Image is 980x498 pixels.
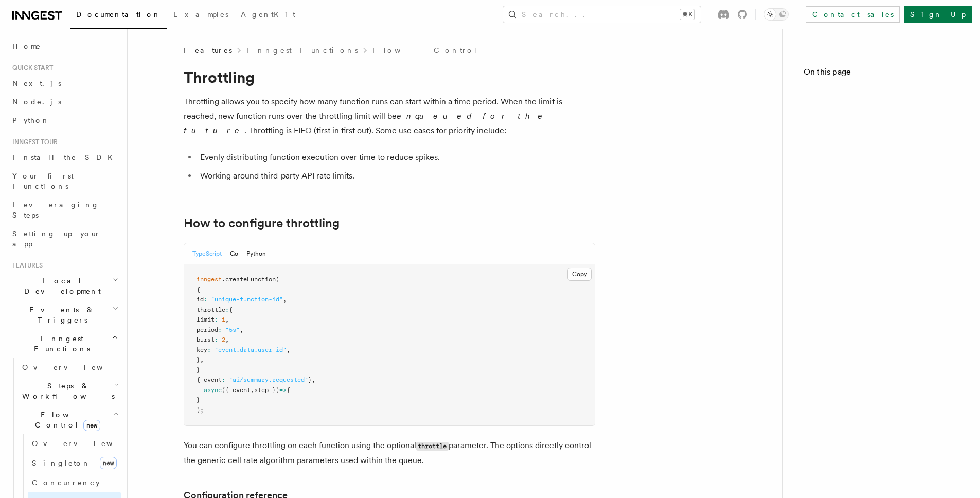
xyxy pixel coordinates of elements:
[197,306,225,313] span: throttle
[229,306,233,313] span: {
[197,296,204,303] span: id
[18,381,115,401] span: Steps & Workflows
[246,243,266,264] button: Python
[225,336,229,343] span: ,
[567,268,592,281] button: Copy
[8,224,121,253] a: Setting up your app
[222,316,225,323] span: 1
[222,376,225,383] span: :
[204,386,222,394] span: async
[12,153,119,162] span: Install the SDK
[12,201,99,219] span: Leveraging Steps
[680,9,694,20] kbd: ⌘K
[167,3,235,28] a: Examples
[18,405,121,434] button: Flow Controlnew
[197,336,215,343] span: burst
[218,326,222,333] span: :
[240,326,243,333] span: ,
[22,363,128,371] span: Overview
[32,478,100,487] span: Concurrency
[32,459,91,467] span: Singleton
[235,3,301,28] a: AgentKit
[197,376,222,383] span: { event
[8,329,121,358] button: Inngest Functions
[18,410,113,430] span: Flow Control
[70,3,167,29] a: Documentation
[222,276,276,283] span: .createFunction
[904,6,972,23] a: Sign Up
[225,306,229,313] span: :
[8,167,121,195] a: Your first Functions
[215,346,287,353] span: "event.data.user_id"
[18,358,121,377] a: Overview
[8,305,112,325] span: Events & Triggers
[8,148,121,167] a: Install the SDK
[312,376,315,383] span: ,
[12,229,101,248] span: Setting up your app
[32,439,138,448] span: Overview
[197,286,200,293] span: {
[197,366,200,373] span: }
[251,386,254,394] span: ,
[503,6,701,23] button: Search...⌘K
[372,45,478,56] a: Flow Control
[287,346,290,353] span: ,
[12,116,50,124] span: Python
[222,336,225,343] span: 2
[804,66,959,82] h4: On this page
[283,296,287,303] span: ,
[246,45,358,56] a: Inngest Functions
[76,10,161,19] span: Documentation
[8,261,43,270] span: Features
[197,169,595,183] li: Working around third-party API rate limits.
[8,93,121,111] a: Node.js
[184,45,232,56] span: Features
[8,272,121,300] button: Local Development
[207,346,211,353] span: :
[287,386,290,394] span: {
[12,79,61,87] span: Next.js
[18,377,121,405] button: Steps & Workflows
[197,326,218,333] span: period
[197,346,207,353] span: key
[12,172,74,190] span: Your first Functions
[8,37,121,56] a: Home
[8,195,121,224] a: Leveraging Steps
[197,276,222,283] span: inngest
[8,138,58,146] span: Inngest tour
[211,296,283,303] span: "unique-function-id"
[197,406,204,414] span: );
[197,150,595,165] li: Evenly distributing function execution over time to reduce spikes.
[83,420,100,431] span: new
[241,10,295,19] span: AgentKit
[28,434,121,453] a: Overview
[192,243,222,264] button: TypeScript
[12,98,61,106] span: Node.js
[184,68,595,86] h1: Throttling
[200,356,204,363] span: ,
[184,438,595,468] p: You can configure throttling on each function using the optional parameter. The options directly ...
[308,376,312,383] span: }
[222,386,251,394] span: ({ event
[225,326,240,333] span: "5s"
[230,243,238,264] button: Go
[229,376,308,383] span: "ai/summary.requested"
[197,356,200,363] span: }
[184,216,340,230] a: How to configure throttling
[28,473,121,492] a: Concurrency
[100,457,117,469] span: new
[254,386,279,394] span: step })
[276,276,279,283] span: (
[215,316,218,323] span: :
[225,316,229,323] span: ,
[8,111,121,130] a: Python
[8,333,111,354] span: Inngest Functions
[197,396,200,403] span: }
[215,336,218,343] span: :
[197,316,215,323] span: limit
[806,6,900,23] a: Contact sales
[8,74,121,93] a: Next.js
[8,300,121,329] button: Events & Triggers
[204,296,207,303] span: :
[8,64,53,72] span: Quick start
